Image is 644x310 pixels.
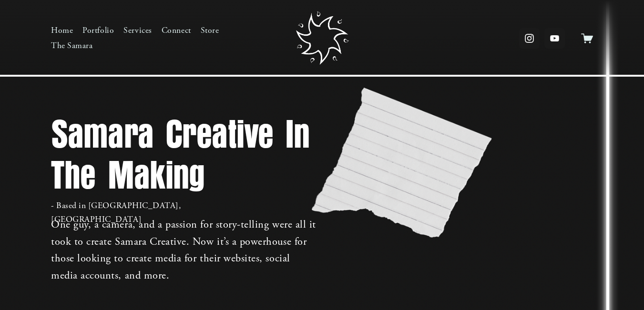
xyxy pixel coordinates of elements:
[82,23,114,39] a: Portfolio
[51,199,183,226] p: - Based in [GEOGRAPHIC_DATA], [GEOGRAPHIC_DATA]
[51,115,319,196] h1: Samara Creative In The Making
[162,23,191,39] a: Connect
[123,23,152,39] a: Services
[201,23,219,39] a: Store
[51,216,319,284] p: One guy, a camera, and a passion for story-telling were all it took to create Samara Creative. No...
[519,28,540,49] a: instagram-unauth
[544,28,565,49] a: YouTube
[51,23,73,39] a: Home
[296,11,349,65] img: Samara Creative
[51,38,92,53] a: The Samara
[581,32,593,44] a: 0 items in cart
